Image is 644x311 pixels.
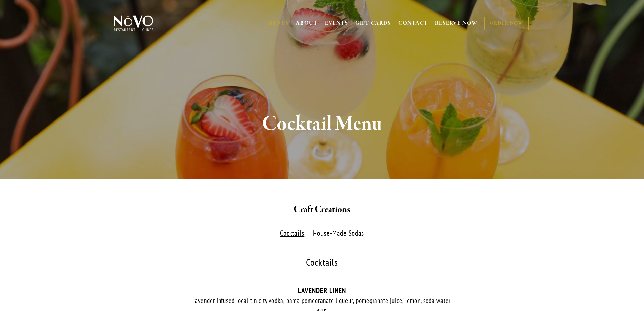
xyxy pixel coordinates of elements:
[113,258,532,267] div: Cocktails
[276,228,308,238] label: Cocktails
[113,15,155,32] img: Novo Restaurant &amp; Lounge
[325,20,348,27] a: EVENTS
[125,113,519,135] h1: Cocktail Menu
[435,17,478,30] a: RESERVE NOW
[113,296,532,305] div: lavender infused local tin city vodka, pama pomegranate liqueur, pomegranate juice, lemon, soda w...
[296,20,318,27] a: ABOUT
[310,228,368,238] label: House-Made Sodas
[268,20,289,27] a: MENUS
[484,17,528,30] a: ORDER NOW
[398,17,428,30] a: CONTACT
[355,17,391,30] a: GIFT CARDS
[113,286,532,295] div: LAVENDER LINEN
[125,203,519,217] h2: Craft Creations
